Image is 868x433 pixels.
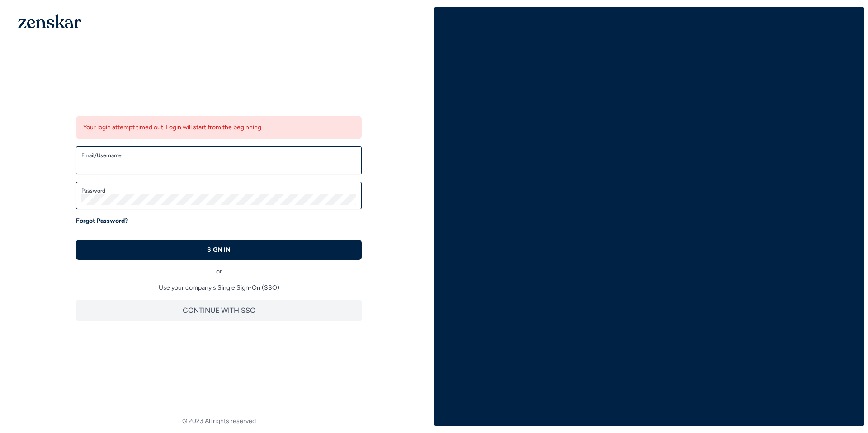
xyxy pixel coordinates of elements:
[207,245,231,254] p: SIGN IN
[81,152,356,159] label: Email/Username
[81,187,356,194] label: Password
[76,260,362,276] div: or
[76,216,128,226] a: Forgot Password?
[76,240,362,260] button: SIGN IN
[4,417,434,426] footer: © 2023 All rights reserved
[18,14,81,28] img: 1OGAJ2xQqyY4LXKgY66KYq0eOWRCkrZdAb3gUhuVAqdWPZE9SRJmCz+oDMSn4zDLXe31Ii730ItAGKgCKgCCgCikA4Av8PJUP...
[76,116,362,139] div: Your login attempt timed out. Login will start from the beginning.
[76,283,362,292] p: Use your company's Single Sign-On (SSO)
[76,300,362,321] button: CONTINUE WITH SSO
